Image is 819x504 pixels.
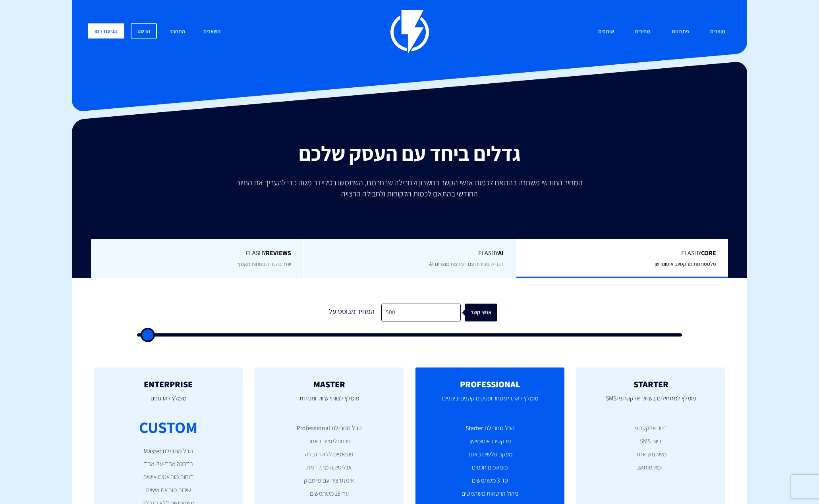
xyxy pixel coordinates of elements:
li: פופאפים ללא הגבלה [267,450,392,459]
span: Flashy [103,249,291,258]
a: שותפים [592,23,620,40]
p: מומלץ למתחילים בשיווק אלקטרוני וSMS [588,389,713,416]
li: דוחות מותאמים אישית [106,473,231,482]
p: מומלץ לאתרי מסחר ועסקים קטנים-בינוניים [427,389,552,416]
li: אנליטיקה מתקדמת [267,463,392,472]
li: דיוור אלקטרוני [588,424,713,433]
li: הכל מחבילת Professional [267,424,392,433]
b: REVIEWS [266,249,291,257]
p: מומלץ לארגונים [106,389,231,416]
a: מחירים [629,23,656,40]
p: המחיר החודשי משתנה בהתאם לכמות אנשי הקשר בחשבון ולחבילה שבחרתם, השתמשו בסליידר מטה כדי להעריך את ... [231,177,588,199]
li: עד 3 משתמשים [427,476,552,485]
li: עד 15 משתמשים [267,489,392,498]
span: הגדילו מכירות עם המלצות מוצרים AI [429,260,504,267]
li: ניהול הרשאות משתמשים [427,489,552,498]
h2: STARTER [588,379,713,389]
li: מרקטינג אוטומיישן [427,437,552,446]
li: דיוור SMS [588,437,713,446]
h2: MASTER [267,379,392,389]
span: יותר ביקורות בפחות מאמץ [238,260,291,267]
b: AI [498,249,504,257]
li: פופאפים חכמים [427,463,552,472]
a: קביעת דמו [88,23,124,38]
li: אינטגרציה עם פייסבוק [267,476,392,485]
li: מעקב גולשים באתר [427,450,552,459]
div: אנשי קשר [478,304,510,321]
a: הרשם [131,23,157,38]
li: דומיין מותאם [588,463,713,472]
div: המחיר מבוסס על [322,304,381,321]
a: משאבים [197,23,227,40]
b: Core [701,249,716,257]
li: שירות מותאם אישית [106,486,231,495]
span: Flashy [316,249,504,258]
h2: ENTERPRISE [106,379,231,389]
span: פלטפורמת מרקטינג אוטומיישן [655,260,716,267]
h2: גדלים ביחד עם העסק שלכם [78,142,741,165]
a: מוצרים [704,23,731,40]
li: פרסונליזציה באתר [267,437,392,446]
p: מומלץ לצוותי שיווק ומכירות [267,389,392,416]
a: התחבר [164,23,191,40]
li: משתמש אחד [588,450,713,459]
li: הכל מחבילת Master [106,447,231,456]
li: הדרכה אחד-על-אחד [106,460,231,469]
a: פתרונות [666,23,695,40]
span: Flashy [528,249,716,258]
h2: PROFESSIONAL [427,379,552,389]
li: הכל מחבילת Starter [427,424,552,433]
div: CUSTOM [139,416,197,439]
